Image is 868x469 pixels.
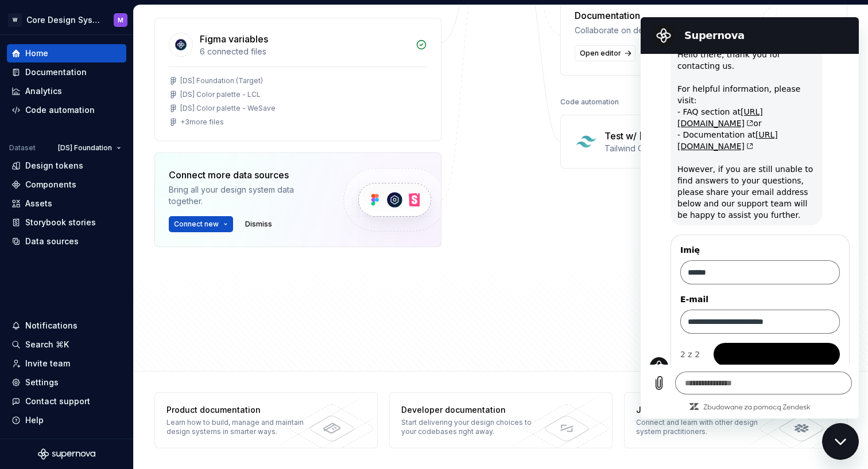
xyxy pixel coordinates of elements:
div: Code automation [560,94,619,110]
iframe: Okno komunikatora [641,17,859,419]
span: Dismiss [245,220,272,229]
div: W [8,13,22,27]
div: Help [25,415,44,426]
a: Data sources [7,232,126,251]
div: Core Design System [26,14,100,26]
a: Developer documentationStart delivering your design choices to your codebases right away. [389,392,613,448]
a: Storybook stories [7,213,126,232]
button: Dismiss [240,216,277,232]
a: Design tokens [7,157,126,175]
div: Documentation [25,67,87,78]
div: Design tokens [25,160,83,171]
div: Tailwind CSS 4 [604,143,815,154]
button: Help [7,411,126,429]
div: Code automation [25,104,95,116]
a: Code automation [7,101,126,119]
span: Open editor [580,49,621,58]
div: [DS] Color palette - LCL [180,90,261,99]
div: Test w/ [PERSON_NAME] [604,129,715,143]
a: Components [7,175,126,194]
a: Analytics [7,82,126,100]
a: Settings [7,373,126,392]
a: Figma variables6 connected files[DS] Foundation (Target)[DS] Color palette - LCL[DS] Color palett... [154,18,441,141]
div: Figma variables [200,32,268,46]
button: WCore Design SystemM [2,7,131,32]
div: Join our Slack community [636,404,780,416]
a: Open editor [575,45,635,61]
a: Assets [7,194,126,213]
div: Components [25,179,76,190]
button: Connect new [169,216,233,232]
div: Connect more data sources [169,168,324,182]
button: Notifications [7,316,126,335]
div: Collaborate on design system documentation. [575,25,748,36]
div: Storybook stories [25,217,96,228]
div: Connect and learn with other design system practitioners. [636,418,780,436]
div: Analytics [25,85,62,97]
div: Learn how to build, manage and maintain design systems in smarter ways. [166,418,310,436]
a: Invite team [7,354,126,373]
div: [DS] Color palette - WeSave [180,104,276,113]
div: Invite team [25,358,70,369]
span: [DS] Foundation [58,143,112,153]
div: Dataset [9,143,36,153]
div: Settings [25,377,59,388]
div: Notifications [25,320,77,331]
a: Join our Slack communityConnect and learn with other design system practitioners. [624,392,847,448]
div: + 3 more files [180,118,224,127]
div: Developer documentation [401,404,545,416]
div: M [118,15,123,25]
span: Connect new [174,220,219,229]
button: Contact support [7,392,126,411]
div: 6 connected files [200,46,409,57]
svg: Supernova Logo [38,448,95,460]
div: Data sources [25,236,79,247]
div: [DS] Foundation (Target) [180,76,263,85]
div: Search ⌘K [25,339,69,350]
iframe: Przycisk uruchamiania okna komunikatora, konwersacja w toku [822,423,859,460]
a: Home [7,44,126,62]
a: Product documentationLearn how to build, manage and maintain design systems in smarter ways. [154,392,378,448]
div: Assets [25,198,52,209]
div: Product documentation [166,404,310,416]
button: [DS] Foundation [53,140,126,156]
div: Home [25,48,48,59]
div: Documentation [575,9,748,22]
a: Documentation [7,63,126,81]
div: Contact support [25,396,90,407]
button: Search ⌘K [7,335,126,354]
div: Bring all your design system data together. [169,184,324,207]
div: Start delivering your design choices to your codebases right away. [401,418,545,436]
